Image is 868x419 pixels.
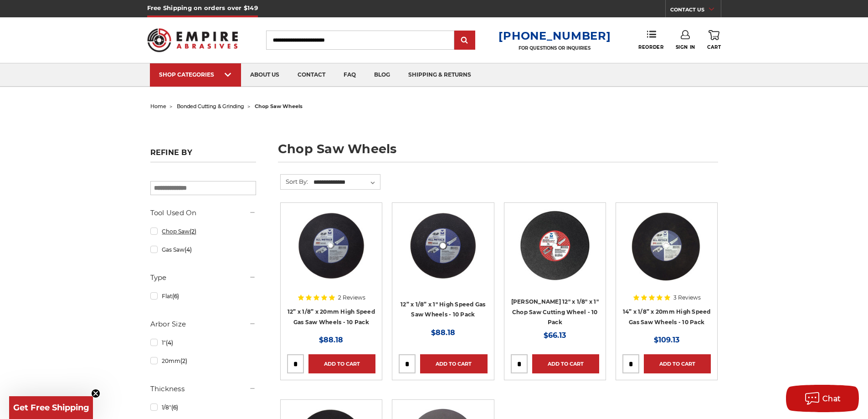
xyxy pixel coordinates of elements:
a: 12" x 1/8" (5/32") x 1" High Speed Portable Gas Saw Cut-Off Wheel [399,209,487,298]
a: CONTACT US [670,5,721,17]
a: 12” x 1/8” x 20mm High Speed Gas Saw Wheels - 10 Pack [288,308,375,326]
span: Sign In [676,44,695,50]
a: 1/8" [150,399,256,415]
a: 12" x 1/8" x 1" Stationary Chop Saw Blade [511,209,599,298]
span: $109.13 [654,336,679,344]
button: Chat [786,385,859,412]
a: 12” x 1/8” x 1" High Speed Gas Saw Wheels - 10 Pack [401,301,486,318]
a: Add to Cart [420,354,487,373]
h1: chop saw wheels [278,143,718,162]
p: FOR QUESTIONS OR INQUIRIES [498,45,611,51]
a: 12" x 1/8" (5/32") x 20mm Gas Powered Shop Saw Wheel [287,209,375,298]
div: SHOP CATEGORIES [159,71,232,78]
h5: Thickness [150,383,256,394]
span: (4) [185,246,192,253]
span: chop saw wheels [255,103,303,109]
h5: Refine by [150,148,256,162]
a: Add to Cart [644,354,711,373]
h5: Tool Used On [150,207,256,218]
input: Submit [456,31,474,50]
a: 20mm [150,353,256,369]
span: Cart [707,44,721,50]
span: (2) [180,357,187,364]
span: (4) [166,339,173,346]
span: $88.18 [319,336,343,344]
a: about us [241,63,288,87]
img: 12" x 1/8" (5/32") x 20mm Gas Powered Shop Saw Wheel [295,209,368,282]
a: [PERSON_NAME] 12" x 1/8" x 1" Chop Saw Cutting Wheel - 10 Pack [511,298,599,326]
a: Gas Saw [150,242,256,258]
label: Sort By: [281,175,308,188]
a: Cart [707,30,721,50]
span: (2) [190,228,196,235]
img: Empire Abrasives [147,22,238,58]
span: $66.13 [544,331,566,340]
a: Add to Cart [532,354,599,373]
button: Close teaser [91,389,100,398]
a: [PHONE_NUMBER] [498,29,611,42]
a: Flat [150,288,256,304]
a: 1" [150,335,256,351]
a: home [150,103,166,109]
span: (6) [171,404,178,411]
span: 2 Reviews [338,295,365,300]
span: (6) [172,293,179,300]
h5: Type [150,272,256,283]
div: Get Free ShippingClose teaser [9,396,93,419]
a: Reorder [638,30,663,50]
a: 14” Gas-Powered Saw Cut-Off Wheel [622,209,711,298]
a: shipping & returns [399,63,480,87]
span: Get Free Shipping [13,403,89,413]
a: 14” x 1/8” x 20mm High Speed Gas Saw Wheels - 10 Pack [623,308,711,326]
img: 12" x 1/8" (5/32") x 1" High Speed Portable Gas Saw Cut-Off Wheel [406,209,479,282]
a: bonded cutting & grinding [177,103,244,109]
select: Sort By: [312,176,380,189]
a: Add to Cart [308,354,375,373]
span: $88.18 [431,328,455,337]
a: Chop Saw [150,223,256,239]
img: 12" x 1/8" x 1" Stationary Chop Saw Blade [519,209,591,282]
span: Reorder [638,44,663,50]
span: Chat [822,394,841,403]
a: faq [334,63,365,87]
h5: Arbor Size [150,319,256,330]
a: blog [365,63,399,87]
a: contact [288,63,334,87]
span: 3 Reviews [673,295,701,300]
img: 14” Gas-Powered Saw Cut-Off Wheel [630,209,703,282]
